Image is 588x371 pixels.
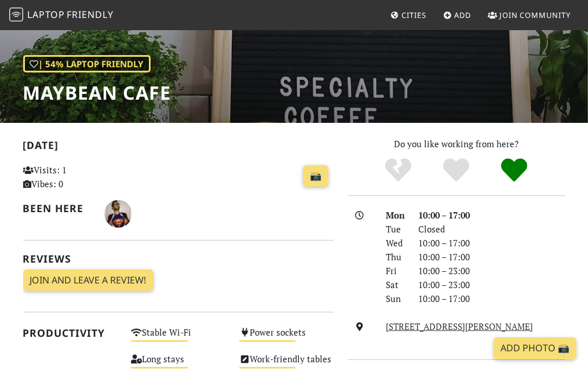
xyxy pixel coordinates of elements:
[23,270,154,292] a: Join and leave a review!
[379,208,411,222] div: Mon
[411,222,572,236] div: Closed
[386,321,533,332] a: [STREET_ADDRESS][PERSON_NAME]
[411,278,572,292] div: 10:00 – 23:00
[9,8,23,21] img: LaptopFriendly
[370,157,428,183] div: No
[23,82,171,104] h1: Maybean Cafe
[348,137,565,151] p: Do you like working from here?
[379,264,411,278] div: Fri
[303,165,328,187] a: 📸
[411,264,572,278] div: 10:00 – 23:00
[23,163,118,191] p: Visits: 1 Vibes: 0
[483,5,575,26] a: Join Community
[23,55,151,72] div: | 54% Laptop Friendly
[379,236,411,250] div: Wed
[411,236,572,250] div: 10:00 – 17:00
[379,292,411,305] div: Sun
[124,325,232,351] div: Stable Wi-Fi
[23,253,334,265] h2: Reviews
[23,202,90,214] h2: Been here
[499,10,571,20] span: Join Community
[23,139,334,156] h2: [DATE]
[379,222,411,236] div: Tue
[104,206,132,218] span: Giorgio Rescio
[23,327,118,339] h2: Productivity
[411,208,572,222] div: 10:00 – 17:00
[402,10,426,20] span: Cities
[379,250,411,264] div: Thu
[439,5,476,26] a: Add
[104,200,132,228] img: 4637-giorgio.jpg
[232,325,341,351] div: Power sockets
[428,157,485,183] div: Yes
[67,8,113,21] span: Friendly
[386,5,431,26] a: Cities
[379,278,411,292] div: Sat
[485,157,543,183] div: Definitely!
[27,8,65,21] span: Laptop
[411,250,572,264] div: 10:00 – 17:00
[455,10,472,20] span: Add
[9,5,114,26] a: LaptopFriendly LaptopFriendly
